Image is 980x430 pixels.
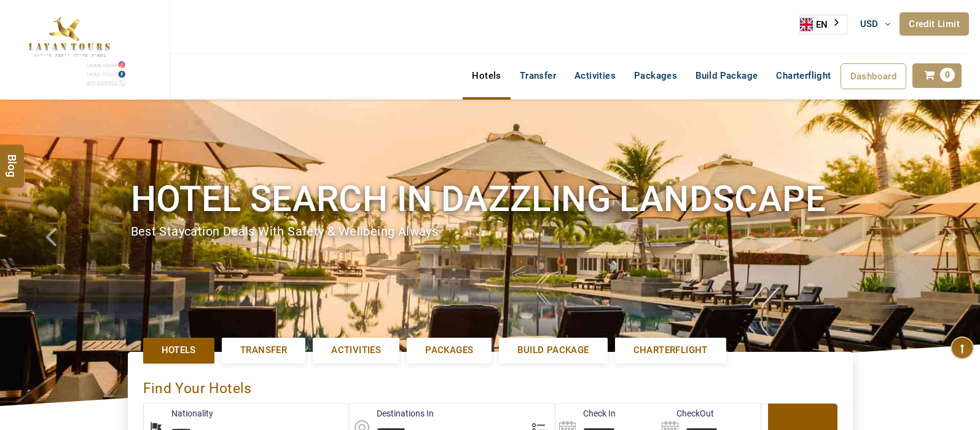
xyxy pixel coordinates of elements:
[162,344,196,357] span: Hotels
[4,154,20,164] span: Blog
[131,176,850,222] h1: Hotel search in dazzling landscape
[799,15,847,34] aside: Language selected: English
[313,338,399,363] a: Activities
[407,338,492,363] a: Packages
[555,407,616,420] label: Check In
[331,344,381,357] span: Activities
[900,12,969,36] a: Credit Limit
[9,6,128,89] img: The Royal Line Holidays
[633,344,708,357] span: Charterflight
[940,68,955,82] span: 0
[517,344,589,357] span: Build Package
[131,223,850,241] div: Best Staycation Deals with safety & wellbeing always
[767,63,840,88] a: Charterflight
[499,338,607,363] a: Build Package
[463,63,510,88] a: Hotels
[349,407,434,420] label: Destinations In
[240,344,287,357] span: Transfer
[511,63,565,88] a: Transfer
[850,71,897,82] span: Dashboard
[143,367,837,404] div: Find Your Hotels
[860,18,879,30] span: USD
[565,63,625,88] a: Activities
[686,63,767,88] a: Build Package
[799,15,847,34] div: Language
[912,63,962,88] a: 0
[625,63,686,88] a: Packages
[222,338,305,363] a: Transfer
[425,344,473,357] span: Packages
[615,338,726,363] a: Charterflight
[776,70,831,81] span: Charterflight
[144,407,213,420] label: Nationality
[658,407,714,420] label: CheckOut
[800,15,847,34] a: EN
[143,338,214,363] a: Hotels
